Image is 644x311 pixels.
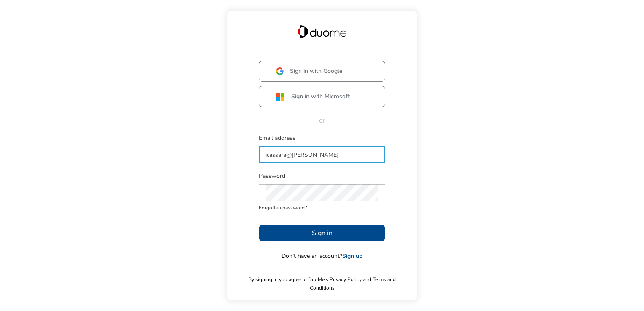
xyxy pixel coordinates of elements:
span: Don’t have an account? [282,252,362,260]
span: Sign in [312,228,333,238]
button: Sign in [259,225,385,241]
img: Duome [298,25,346,38]
span: Email address [259,134,385,142]
span: or [315,116,330,125]
span: Sign in with Google [290,67,343,75]
button: Sign in with Google [259,61,385,82]
img: ms.svg [276,92,285,101]
img: google.svg [276,67,284,75]
span: By signing in you agree to DuoMe’s Privacy Policy and Terms and Conditions [236,275,408,292]
span: Password [259,172,385,180]
button: Sign in with Microsoft [259,86,385,107]
span: Forgotten password? [259,204,385,212]
span: Sign in with Microsoft [291,92,350,101]
a: Sign up [342,252,362,260]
